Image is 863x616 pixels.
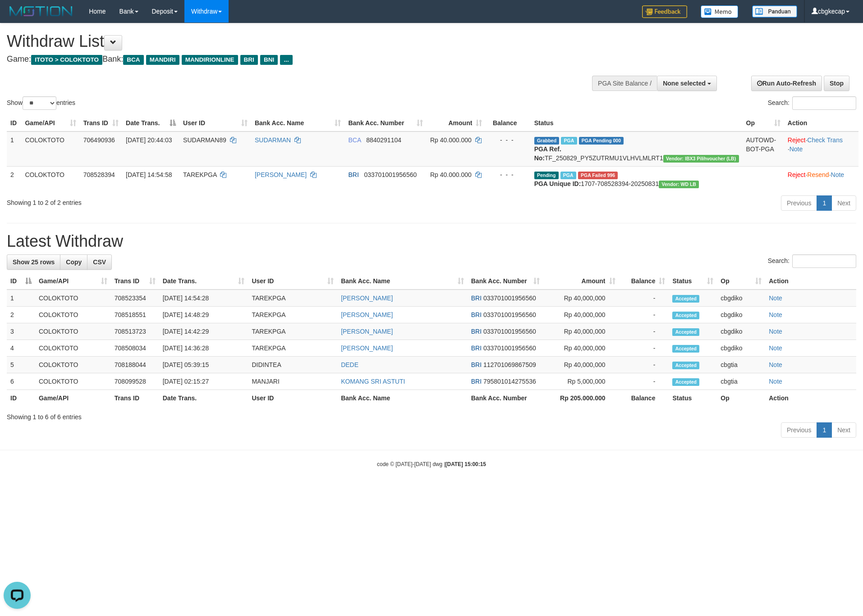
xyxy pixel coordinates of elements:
[159,357,248,373] td: [DATE] 05:39:15
[483,361,536,368] span: Copy 112701069867509 to clipboard
[159,373,248,390] td: [DATE] 02:15:27
[159,290,248,307] td: [DATE] 14:54:28
[781,422,817,438] a: Previous
[248,323,337,340] td: TAREKPGA
[781,195,817,211] a: Previous
[60,254,87,270] a: Copy
[111,290,159,307] td: 708523354
[619,357,669,373] td: -
[717,373,765,390] td: cbgtia
[182,55,238,65] span: MANDIRIONLINE
[717,357,765,373] td: cbgtia
[430,136,472,144] span: Rp 40.000.000
[483,344,536,352] span: Copy 033701001956560 to clipboard
[183,171,216,178] span: TAREKPGA
[111,273,159,290] th: Trans ID: activate to sort column ascending
[111,340,159,357] td: 708508034
[35,323,111,340] td: COLOKTOTO
[159,273,248,290] th: Date Trans.: activate to sort column ascending
[672,362,699,369] span: Accepted
[531,131,743,167] td: TF_250829_PY5ZUTRMU1VLHVLMLRT1
[31,55,102,65] span: ITOTO > COLOKTOTO
[717,323,765,340] td: cbgdiko
[784,131,858,167] td: · ·
[817,422,832,438] a: 1
[255,171,307,178] a: [PERSON_NAME]
[248,390,337,407] th: User ID
[769,361,782,368] a: Note
[592,76,657,91] div: PGA Site Balance /
[427,115,486,131] th: Amount: activate to sort column ascending
[543,373,619,390] td: Rp 5,000,000
[21,115,79,131] th: Game/API: activate to sort column ascending
[543,273,619,290] th: Amount: activate to sort column ascending
[445,461,486,467] strong: [DATE] 15:00:15
[4,4,31,31] button: Open LiveChat chat widget
[619,273,669,290] th: Balance: activate to sort column ascending
[543,390,619,407] th: Rp 205.000.000
[483,311,536,318] span: Copy 033701001956560 to clipboard
[657,76,717,91] button: None selected
[471,378,482,385] span: BRI
[768,254,856,268] label: Search:
[471,311,482,318] span: BRI
[183,136,226,144] span: SUDARMAN89
[619,307,669,323] td: -
[672,328,699,336] span: Accepted
[717,340,765,357] td: cbgdiko
[769,294,782,302] a: Note
[471,294,482,302] span: BRI
[743,131,784,167] td: AUTOWD-BOT-PGA
[87,254,112,270] a: CSV
[663,155,739,163] span: Vendor URL: https://dashboard.q2checkout.com/secure
[619,323,669,340] td: -
[348,171,358,178] span: BRI
[35,290,111,307] td: COLOKTOTO
[430,171,472,178] span: Rp 40.000.000
[111,390,159,407] th: Trans ID
[788,136,806,144] a: Reject
[543,357,619,373] td: Rp 40,000,000
[35,307,111,323] td: COLOKTOTO
[765,273,856,290] th: Action
[337,273,468,290] th: Bank Acc. Name: activate to sort column ascending
[159,323,248,340] td: [DATE] 14:42:29
[489,136,527,145] div: - - -
[468,273,543,290] th: Bank Acc. Number: activate to sort column ascending
[768,96,856,110] label: Search:
[824,76,849,91] a: Stop
[364,171,417,178] span: Copy 033701001956560 to clipboard
[765,390,856,407] th: Action
[122,115,179,131] th: Date Trans.: activate to sort column descending
[534,172,559,179] span: Pending
[159,307,248,323] td: [DATE] 14:48:29
[348,136,361,144] span: BCA
[7,32,566,50] h1: Withdraw List
[248,357,337,373] td: DIDINTEA
[280,55,292,65] span: ...
[751,76,822,91] a: Run Auto-Refresh
[717,307,765,323] td: cbgdiko
[7,254,60,270] a: Show 25 rows
[672,378,699,386] span: Accepted
[659,181,699,188] span: Vendor URL: https://dashboard.q2checkout.com/secure
[534,145,561,162] b: PGA Ref. No:
[146,55,179,65] span: MANDIRI
[619,390,669,407] th: Balance
[7,273,35,290] th: ID: activate to sort column descending
[337,390,468,407] th: Bank Acc. Name
[769,328,782,335] a: Note
[560,172,576,179] span: Marked by cbgdiko
[341,311,393,318] a: [PERSON_NAME]
[543,340,619,357] td: Rp 40,000,000
[642,5,687,18] img: Feedback.jpg
[260,55,278,65] span: BNI
[93,258,106,266] span: CSV
[769,311,782,318] a: Note
[7,115,21,131] th: ID
[717,273,765,290] th: Op: activate to sort column ascending
[543,290,619,307] td: Rp 40,000,000
[7,290,35,307] td: 1
[468,390,543,407] th: Bank Acc. Number
[341,328,393,335] a: [PERSON_NAME]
